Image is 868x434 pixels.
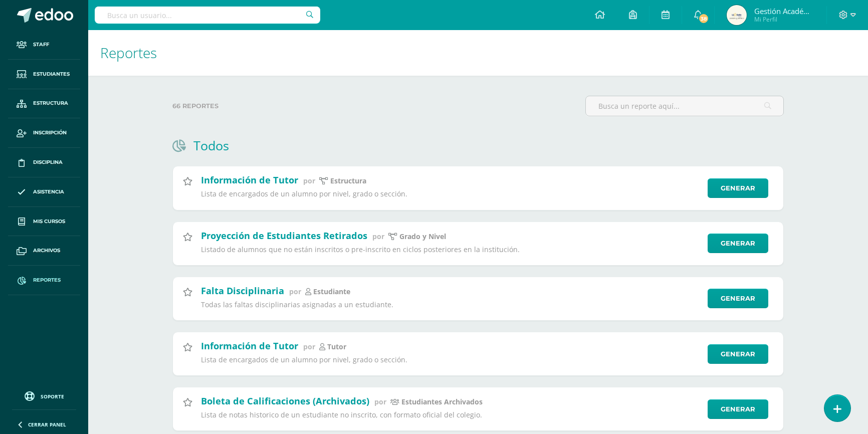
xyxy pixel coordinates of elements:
[698,13,709,24] span: 38
[399,232,446,241] p: Grado y Nivel
[586,96,783,116] input: Busca un reporte aquí...
[8,266,80,295] a: Reportes
[401,397,483,406] p: Estudiantes Archivados
[708,234,768,253] a: Generar
[33,188,64,196] span: Asistencia
[12,389,76,402] a: Soporte
[100,43,157,62] span: Reportes
[8,118,80,148] a: Inscripción
[708,399,768,419] a: Generar
[33,247,60,255] span: Archivos
[754,6,814,16] span: Gestión Académica
[201,355,701,364] p: Lista de encargados de un alumno por nivel, grado o sección.
[201,230,367,242] h2: Proyección de Estudiantes Retirados
[289,287,301,296] span: por
[201,174,298,186] h2: Información de Tutor
[303,176,315,185] span: por
[313,287,350,296] p: estudiante
[193,137,229,154] h1: Todos
[33,41,49,49] span: Staff
[201,245,701,254] p: Listado de alumnos que no están inscritos o pre-inscrito en ciclos posteriores en la institución.
[33,218,65,226] span: Mis cursos
[33,158,63,166] span: Disciplina
[374,397,386,406] span: por
[8,236,80,266] a: Archivos
[327,342,346,351] p: Tutor
[8,148,80,177] a: Disciplina
[754,15,814,24] span: Mi Perfil
[33,99,68,107] span: Estructura
[8,89,80,119] a: Estructura
[372,232,384,241] span: por
[708,289,768,308] a: Generar
[303,342,315,351] span: por
[330,176,366,185] p: estructura
[8,207,80,237] a: Mis cursos
[33,129,67,137] span: Inscripción
[33,70,70,78] span: Estudiantes
[201,189,701,198] p: Lista de encargados de un alumno por nivel, grado o sección.
[28,421,66,428] span: Cerrar panel
[41,393,64,400] span: Soporte
[8,177,80,207] a: Asistencia
[201,410,701,419] p: Lista de notas historico de un estudiante no inscrito, con formato oficial del colegio.
[708,178,768,198] a: Generar
[201,285,284,297] h2: Falta Disciplinaria
[708,344,768,364] a: Generar
[33,276,61,284] span: Reportes
[8,60,80,89] a: Estudiantes
[95,7,320,24] input: Busca un usuario...
[201,300,701,309] p: Todas las faltas disciplinarias asignadas a un estudiante.
[201,340,298,352] h2: Información de Tutor
[727,5,747,25] img: ff93632bf489dcbc5131d32d8a4af367.png
[8,30,80,60] a: Staff
[172,96,577,116] label: 66 reportes
[201,395,369,407] h2: Boleta de Calificaciones (Archivados)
